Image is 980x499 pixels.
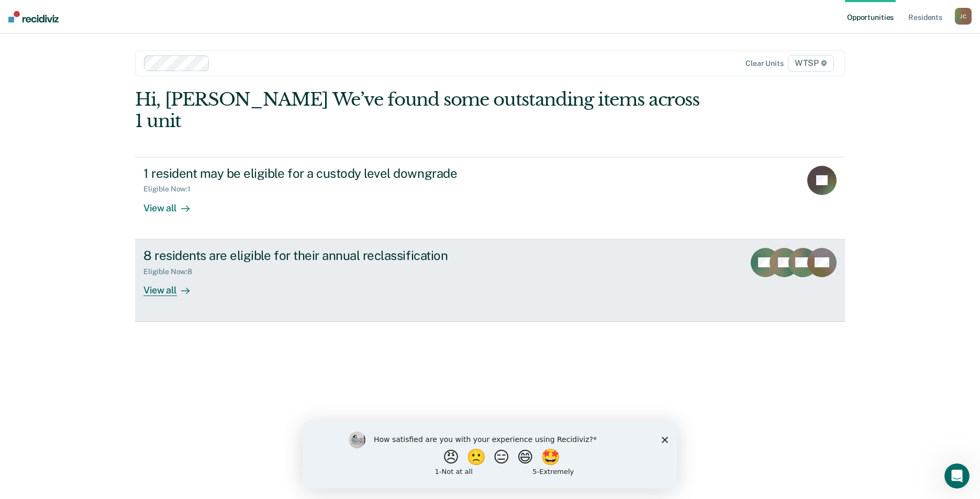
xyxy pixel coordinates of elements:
[135,240,845,322] a: 8 residents are eligible for their annual reclassificationEligible Now:8View all
[143,194,202,214] div: View all
[745,59,784,68] div: Clear units
[143,276,202,296] div: View all
[8,11,59,22] img: Recidiviz
[955,8,972,25] div: J C
[944,463,970,489] iframe: Intercom live chat
[955,8,972,25] button: JC
[135,157,845,240] a: 1 resident may be eligible for a custody level downgradeEligible Now:1View all
[303,421,677,489] iframe: Survey by Kim from Recidiviz
[143,267,201,276] div: Eligible Now : 8
[143,185,199,194] div: Eligible Now : 1
[143,166,511,181] div: 1 resident may be eligible for a custody level downgrade
[135,89,703,132] div: Hi, [PERSON_NAME] We’ve found some outstanding items across 1 unit
[788,55,834,72] span: WTSP
[143,248,511,263] div: 8 residents are eligible for their annual reclassification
